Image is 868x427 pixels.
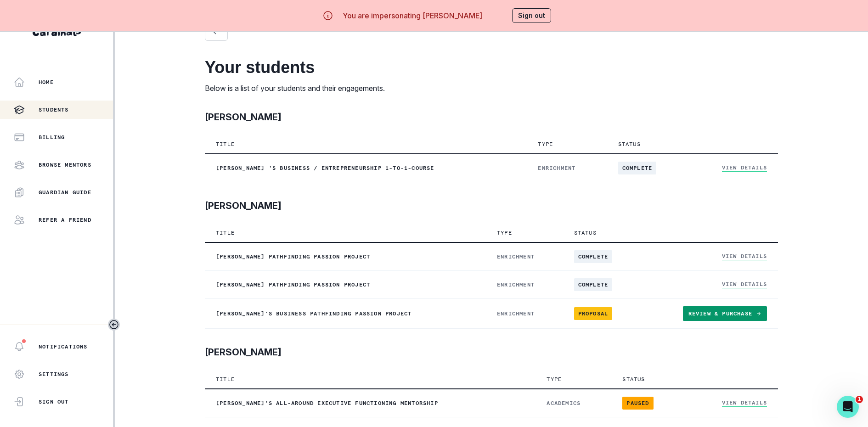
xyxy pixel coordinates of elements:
[108,319,120,331] button: Toggle sidebar
[205,110,282,124] p: [PERSON_NAME]
[722,164,767,172] a: View Details
[683,306,767,321] a: Review & Purchase
[547,399,600,407] p: ACADEMICS
[497,281,552,288] p: ENRICHMENT
[39,134,65,141] p: Billing
[618,162,657,174] span: complete
[856,396,863,403] span: 1
[216,310,475,317] p: [PERSON_NAME]'s Business Pathfinding Passion Project
[39,189,91,196] p: Guardian Guide
[497,253,552,260] p: ENRICHMENT
[39,398,69,405] p: Sign Out
[216,164,516,172] p: [PERSON_NAME] 's Business / Entrepreneurship 1-to-1-course
[216,229,235,236] p: Title
[205,83,778,94] p: Below is a list of your students and their engagements.
[722,253,767,260] a: View Details
[205,57,778,77] h2: Your students
[205,345,282,359] p: [PERSON_NAME]
[39,343,88,350] p: Notifications
[39,371,69,378] p: Settings
[538,140,553,148] p: Type
[622,397,653,410] span: paused
[574,278,613,291] span: complete
[39,79,54,86] p: Home
[216,140,235,148] p: Title
[722,399,767,407] a: View Details
[343,10,482,21] p: You are impersonating [PERSON_NAME]
[574,307,613,320] span: Proposal
[216,376,235,383] p: Title
[497,229,512,236] p: Type
[205,199,282,213] p: [PERSON_NAME]
[497,310,552,317] p: ENRICHMENT
[574,229,597,236] p: Status
[547,376,562,383] p: Type
[618,140,641,148] p: Status
[538,164,596,172] p: ENRICHMENT
[39,106,69,113] p: Students
[837,396,859,418] iframe: Intercom live chat
[216,253,475,260] p: [PERSON_NAME] Pathfinding Passion Project
[39,161,91,169] p: Browse Mentors
[622,376,645,383] p: Status
[39,216,91,224] p: Refer a friend
[512,8,551,23] button: Sign out
[216,399,524,407] p: [PERSON_NAME]'s All-Around Executive Functioning Mentorship
[216,281,475,288] p: [PERSON_NAME] Pathfinding Passion Project
[722,281,767,288] a: View Details
[574,250,613,263] span: complete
